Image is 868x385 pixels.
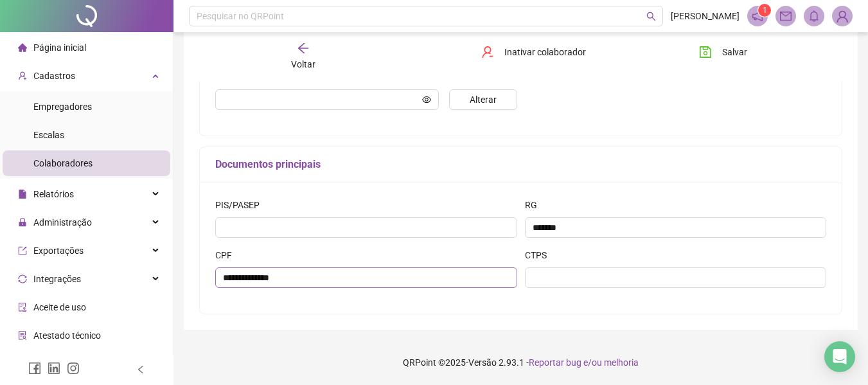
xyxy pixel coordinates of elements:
[525,248,555,262] label: CTPS
[722,45,747,59] span: Salvar
[136,365,145,374] span: left
[780,10,792,22] span: mail
[18,246,27,255] span: export
[470,93,497,107] span: Alterar
[18,274,27,283] span: sync
[33,189,74,199] span: Relatórios
[763,6,767,15] span: 1
[33,246,84,256] span: Exportações
[472,42,596,62] button: Inativar colaborador
[18,42,27,51] span: home
[824,341,855,372] div: Open Intercom Messenger
[699,46,712,58] span: save
[173,340,868,385] footer: QRPoint © 2025 - 2.93.1 -
[449,89,517,110] button: Alterar
[808,10,820,22] span: bell
[33,302,86,312] span: Aceite de uso
[481,46,494,58] span: user-delete
[18,217,27,226] span: lock
[297,42,310,55] span: arrow-left
[752,10,763,22] span: notification
[33,158,93,168] span: Colaboradores
[67,362,80,375] span: instagram
[48,362,60,375] span: linkedin
[18,189,27,198] span: file
[33,274,81,284] span: Integrações
[33,217,92,228] span: Administração
[504,45,586,59] span: Inativar colaborador
[646,12,656,21] span: search
[468,357,497,368] span: Versão
[215,248,240,262] label: CPF
[833,6,852,26] img: 93083
[689,42,757,62] button: Salvar
[33,330,101,341] span: Atestado técnico
[215,157,826,172] h5: Documentos principais
[18,330,27,339] span: solution
[525,198,545,212] label: RG
[33,42,86,53] span: Página inicial
[758,4,771,17] sup: 1
[18,302,27,311] span: audit
[33,130,64,140] span: Escalas
[28,362,41,375] span: facebook
[33,102,92,112] span: Empregadores
[18,71,27,80] span: user-add
[422,95,431,104] span: eye
[215,198,268,212] label: PIS/PASEP
[671,9,740,23] span: [PERSON_NAME]
[291,59,315,69] span: Voltar
[33,71,75,81] span: Cadastros
[529,357,639,368] span: Reportar bug e/ou melhoria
